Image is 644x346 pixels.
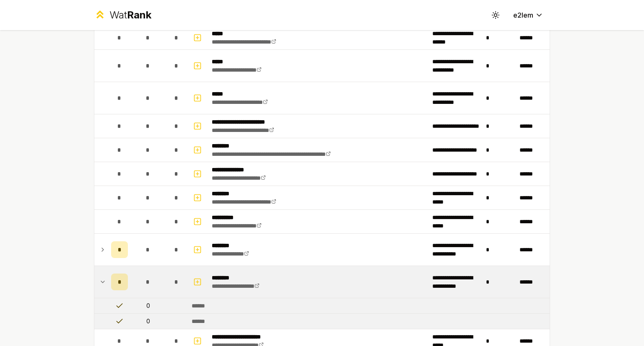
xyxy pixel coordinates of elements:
[513,10,533,20] span: e2lem
[94,8,151,22] a: WatRank
[131,298,165,313] td: 0
[506,8,550,23] button: e2lem
[109,8,151,22] div: Wat
[127,9,151,21] span: Rank
[131,314,165,329] td: 0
